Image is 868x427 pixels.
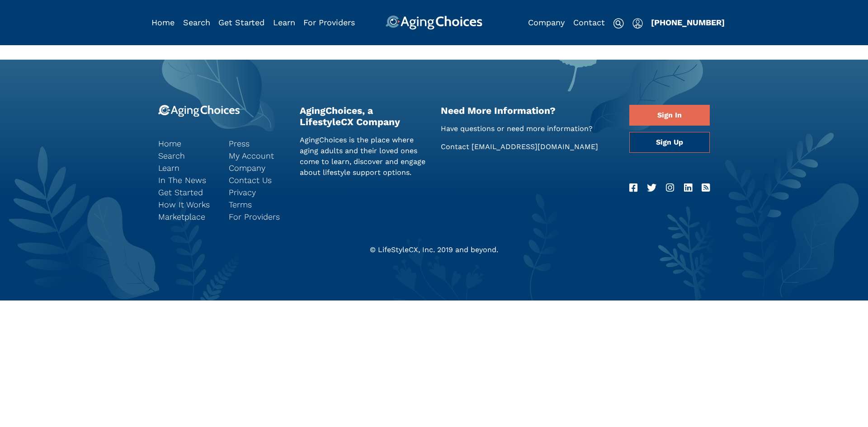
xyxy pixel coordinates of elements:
div: © LifeStyleCX, Inc. 2019 and beyond. [151,244,717,255]
p: Have questions or need more information? [441,123,616,134]
a: Twitter [647,181,656,195]
p: Contact [441,141,616,152]
div: Popover trigger [183,15,210,30]
a: Learn [158,162,215,174]
div: Popover trigger [632,15,643,30]
a: Press [229,137,286,150]
h2: AgingChoices, a LifestyleCX Company [300,105,428,127]
a: Search [158,150,215,162]
a: For Providers [229,211,286,223]
a: How It Works [158,198,215,211]
a: My Account [229,150,286,162]
a: Learn [273,18,295,27]
img: 9-logo.svg [158,105,240,117]
a: Get Started [158,186,215,198]
a: RSS Feed [702,181,710,195]
a: Home [158,137,215,150]
a: Company [229,162,286,174]
a: Facebook [629,181,637,195]
a: Contact [573,18,605,27]
a: LinkedIn [684,181,692,195]
a: Search [183,18,210,27]
h2: Need More Information? [441,105,616,116]
a: For Providers [303,18,355,27]
a: [EMAIL_ADDRESS][DOMAIN_NAME] [472,142,598,151]
img: AgingChoices [386,15,482,30]
a: Terms [229,198,286,211]
a: Contact Us [229,174,286,186]
a: Company [528,18,565,27]
a: [PHONE_NUMBER] [651,18,725,27]
img: search-icon.svg [613,18,624,29]
a: Get Started [218,18,264,27]
a: Sign In [629,105,710,126]
p: AgingChoices is the place where aging adults and their loved ones come to learn, discover and eng... [300,135,428,178]
a: Marketplace [158,211,215,223]
a: Home [151,18,175,27]
a: Sign Up [629,132,710,153]
a: Privacy [229,186,286,198]
img: user-icon.svg [632,18,643,29]
a: Instagram [666,181,674,195]
a: In The News [158,174,215,186]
